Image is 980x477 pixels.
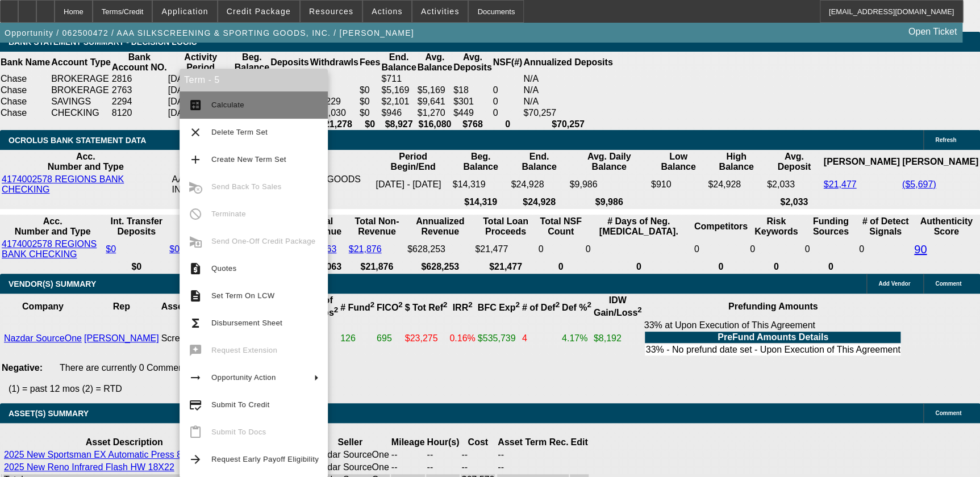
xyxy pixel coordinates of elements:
[391,449,426,461] td: --
[180,69,328,91] div: Term - 5
[334,306,338,314] sup: 2
[234,52,270,73] th: Beg. Balance
[211,373,276,382] span: Opportunity Action
[84,333,159,343] a: [PERSON_NAME]
[381,107,416,119] td: $946
[363,1,411,22] button: Actions
[51,107,111,119] td: CHECKING
[211,128,268,136] span: Delete Term Set
[211,319,282,327] span: Disbursement Sheet
[804,216,857,237] th: Funding Sources
[523,73,613,85] td: N/A
[477,320,520,357] td: $535,739
[189,398,202,412] mat-icon: credit_score
[391,437,425,447] b: Mileage
[270,52,310,73] th: Deposits
[461,449,495,461] td: --
[497,437,569,448] th: Asset Term Recommendation
[570,437,588,448] th: Edit
[453,52,493,73] th: Avg. Deposits
[523,108,612,118] div: $70,257
[189,98,202,112] mat-icon: calculate
[337,437,362,447] b: Seller
[417,119,453,130] th: $16,080
[359,52,381,73] th: Fees
[211,264,236,273] span: Quotes
[398,300,402,309] sup: 2
[452,151,510,173] th: Beg. Balance
[381,85,416,96] td: $5,169
[694,216,748,237] th: Competitors
[594,295,642,317] b: IDW Gain/Loss
[348,261,406,273] th: $21,876
[878,281,910,287] span: Add Vendor
[650,174,706,195] td: $910
[468,437,488,447] b: Cost
[168,73,234,85] td: [DATE] - [DATE]
[474,261,536,273] th: $21,477
[311,462,390,473] td: Nazdar SourceOne
[474,216,536,237] th: Total Loan Proceeds
[51,52,111,73] th: Account Type
[310,119,359,130] th: -$21,278
[168,96,234,107] td: [DATE] - [DATE]
[510,196,568,208] th: $24,928
[453,85,493,96] td: $18
[377,303,403,312] b: FICO
[359,119,381,130] th: $0
[359,85,381,96] td: $0
[650,151,706,173] th: Low Balance
[585,216,693,237] th: # Days of Neg. [MEDICAL_DATA].
[523,85,613,96] td: N/A
[359,107,381,119] td: $0
[111,107,168,119] td: 8120
[493,119,523,130] th: 0
[111,96,168,107] td: 2294
[169,244,180,254] a: $0
[453,96,493,107] td: $301
[749,216,803,237] th: Risk Keywords
[637,306,641,314] sup: 2
[569,196,649,208] th: $9,986
[749,238,803,260] td: 0
[453,107,493,119] td: $449
[168,85,234,96] td: [DATE] - [DATE]
[474,238,536,260] td: $21,477
[381,52,416,73] th: End. Balance
[60,363,301,373] span: There are currently 0 Comments entered on this opportunity
[562,303,591,312] b: Def %
[211,101,244,109] span: Calculate
[749,261,803,273] th: 0
[105,216,168,237] th: Int. Transfer Deposits
[310,107,359,119] td: -$17,030
[404,320,448,357] td: $23,275
[766,174,822,195] td: $2,033
[310,96,359,107] td: -$4,229
[804,238,857,260] td: 0
[449,320,476,357] td: 0.16%
[189,153,202,166] mat-icon: add
[498,437,568,447] b: Asset Term Rec.
[478,303,520,312] b: BFC Exp
[4,450,244,459] a: 2025 New Sportsman EX Automatic Press 8 Station 6 Color
[169,216,246,237] th: Int. Transfer Withdrawals
[766,196,822,208] th: $2,033
[51,73,111,85] td: BROKERAGE
[569,174,649,195] td: $9,986
[538,216,584,237] th: Sum of the Total NSF Count and Total Overdraft Fee Count from Ocrolus
[935,137,956,143] span: Refresh
[538,261,584,273] th: 0
[172,151,374,173] th: Acc. Holder Name
[644,320,902,357] div: 33% at Upon Execution of This Agreement
[694,261,748,273] th: 0
[375,151,451,173] th: Period Begin/End
[372,7,403,16] span: Actions
[211,400,269,409] span: Submit To Credit
[168,107,234,119] td: [DATE] - [DATE]
[111,85,168,96] td: 2763
[211,155,286,164] span: Create New Term Set
[585,238,693,260] td: 0
[2,174,124,194] a: 4174002578 REGIONS BANK CHECKING
[375,174,451,195] td: [DATE] - [DATE]
[707,174,765,195] td: $24,928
